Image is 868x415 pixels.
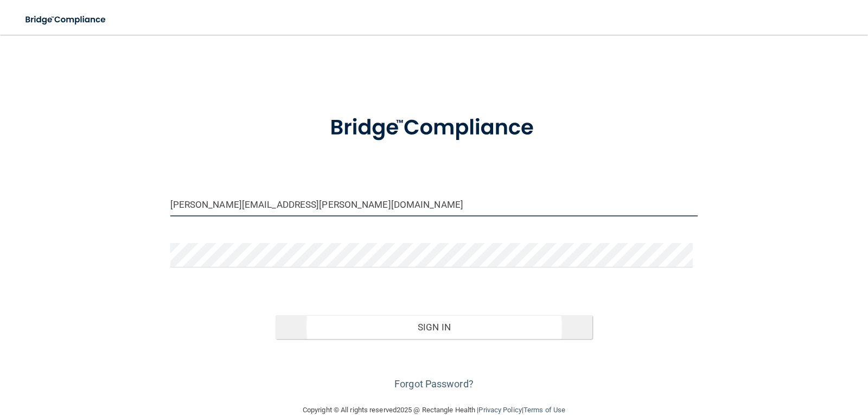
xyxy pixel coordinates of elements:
[16,9,116,31] img: bridge_compliance_login_screen.278c3ca4.svg
[170,192,698,216] input: Email
[308,100,560,156] img: bridge_compliance_login_screen.278c3ca4.svg
[524,406,565,414] a: Terms of Use
[276,315,592,339] button: Sign In
[478,406,521,414] a: Privacy Policy
[394,378,474,390] a: Forgot Password?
